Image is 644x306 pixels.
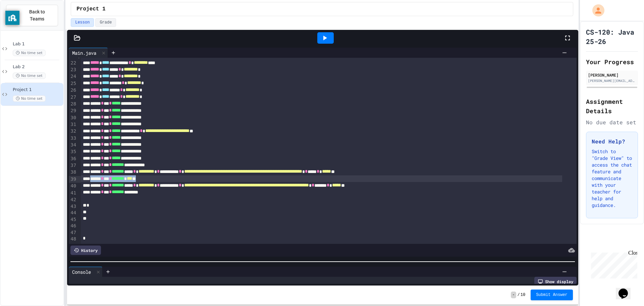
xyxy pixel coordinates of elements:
div: 42 [69,196,77,203]
span: Lab 2 [13,64,62,70]
div: 48 [69,236,77,243]
div: 25 [69,80,77,87]
span: Project 1 [76,5,105,13]
span: No time set [13,50,46,56]
div: 43 [69,203,77,210]
span: Project 1 [13,87,62,93]
div: Console [69,268,94,275]
div: My Account [585,3,606,18]
h1: CS-120: Java 25-26 [586,27,638,46]
div: 29 [69,107,77,114]
div: 34 [69,142,77,148]
div: 47 [69,229,77,236]
div: 45 [69,216,77,223]
span: Back to Teams [22,8,52,23]
button: privacy banner [5,11,19,25]
button: Back to Teams [6,5,58,26]
div: No due date set [586,118,638,126]
iframe: chat widget [588,250,637,278]
span: 10 [521,292,525,298]
div: 30 [69,115,77,121]
div: 44 [69,210,77,216]
h3: Need Help? [592,137,632,145]
div: 33 [69,135,77,142]
div: Chat with us now!Close [3,3,46,43]
div: [PERSON_NAME][EMAIL_ADDRESS][PERSON_NAME][DOMAIN_NAME] [588,78,636,83]
div: 23 [69,67,77,73]
div: 37 [69,162,77,169]
button: Submit Answer [531,290,573,300]
span: Submit Answer [536,292,568,298]
div: 31 [69,121,77,128]
div: Main.java [69,48,108,58]
div: 35 [69,148,77,155]
span: / [518,292,520,298]
div: History [70,246,101,255]
div: Show display [534,277,577,286]
span: - [511,292,516,298]
div: 28 [69,101,77,107]
div: 22 [69,60,77,67]
iframe: chat widget [616,279,637,299]
div: 24 [69,73,77,80]
div: 27 [69,94,77,101]
div: Main.java [69,49,100,56]
div: Console [69,267,103,277]
div: 38 [69,169,77,176]
button: Lesson [71,18,94,27]
div: 39 [69,176,77,183]
button: Grade [95,18,116,27]
h2: Assignment Details [586,97,638,116]
span: No time set [13,73,46,79]
span: Lab 1 [13,41,62,47]
span: Fold line [77,53,80,59]
div: [PERSON_NAME] [588,72,636,78]
div: 32 [69,128,77,135]
div: 46 [69,223,77,229]
span: No time set [13,95,46,102]
p: Switch to "Grade View" to access the chat feature and communicate with your teacher for help and ... [592,148,632,209]
div: 40 [69,183,77,189]
div: 36 [69,156,77,162]
div: 26 [69,87,77,94]
div: 41 [69,190,77,196]
h2: Your Progress [586,57,638,67]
